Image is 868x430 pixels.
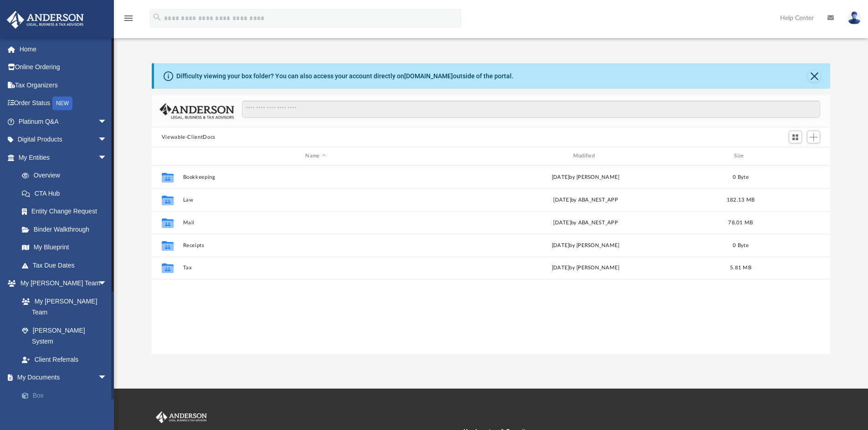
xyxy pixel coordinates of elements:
a: [PERSON_NAME] System [13,321,116,350]
a: Tax Due Dates [13,256,121,274]
span: 0 Byte [733,174,749,179]
span: arrow_drop_down [98,131,116,149]
div: id [156,152,179,160]
button: Switch to Grid View [789,131,802,143]
i: menu [123,13,134,24]
input: Search files and folders [242,101,820,118]
div: Size [722,152,759,160]
img: Anderson Advisors Platinum Portal [154,411,209,423]
div: grid [152,166,831,354]
div: [DATE] by ABA_NEST_APP [452,218,718,227]
button: Receipts [183,243,448,248]
div: [DATE] by [PERSON_NAME] [452,173,718,181]
a: Tax Organizers [6,76,121,94]
img: Anderson Advisors Platinum Portal [4,11,87,29]
a: CTA Hub [13,184,121,202]
span: arrow_drop_down [98,369,116,387]
a: Entity Change Request [13,202,121,221]
a: My Blueprint [13,238,116,257]
i: search [152,12,162,22]
button: Bookkeeping [183,174,448,180]
a: menu [123,17,134,24]
a: Overview [13,167,121,185]
span: arrow_drop_down [98,274,116,293]
button: Tax [183,265,448,271]
button: Mail [183,220,448,226]
a: My Entitiesarrow_drop_down [6,148,121,167]
a: Client Referrals [13,350,116,369]
div: Modified [452,152,719,160]
span: arrow_drop_down [98,148,116,167]
a: My [PERSON_NAME] Team [13,292,112,321]
div: [DATE] by [PERSON_NAME] [452,264,718,272]
div: [DATE] by [PERSON_NAME] [452,241,718,249]
a: Home [6,40,121,58]
a: My [PERSON_NAME] Teamarrow_drop_down [6,274,116,293]
button: Add [807,131,821,143]
div: NEW [52,96,72,110]
div: id [763,152,827,160]
a: Platinum Q&Aarrow_drop_down [6,112,121,131]
a: [DOMAIN_NAME] [404,72,453,80]
span: 0 Byte [733,243,749,248]
button: Viewable-ClientDocs [162,133,216,142]
a: Digital Productsarrow_drop_down [6,131,121,149]
div: [DATE] by ABA_NEST_APP [452,196,718,204]
a: Box [13,386,121,405]
button: Close [808,70,821,82]
a: My Documentsarrow_drop_down [6,369,121,387]
img: User Pic [847,11,861,25]
span: 5.81 MB [730,265,751,270]
div: Name [182,152,448,160]
span: 78.01 MB [728,220,753,225]
a: Binder Walkthrough [13,220,121,238]
a: Online Ordering [6,58,121,76]
div: Difficulty viewing your box folder? You can also access your account directly on outside of the p... [176,71,514,81]
a: Order StatusNEW [6,94,121,113]
button: Law [183,197,448,203]
span: arrow_drop_down [98,112,116,131]
span: 182.13 MB [727,197,755,202]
